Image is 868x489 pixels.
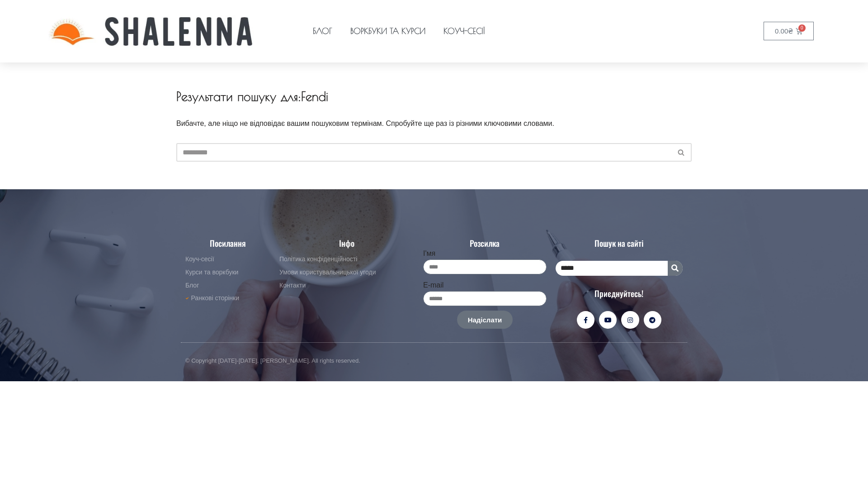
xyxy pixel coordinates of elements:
a: Блог [185,280,270,291]
button: Пошук [668,261,683,276]
a: 0.00₴ 0 [764,22,814,40]
a: Коуч-сесії [434,10,494,52]
a: Курси та воркбуки [185,267,270,278]
span: Блог [185,280,199,291]
span: Умови користувальницької угоди [279,267,376,278]
label: І'мя [423,247,435,259]
a: Воркбуки та курси [341,10,434,52]
span: ₴ [788,27,793,35]
button: Пошук [671,143,692,162]
h4: Посилання [185,239,270,247]
nav: Меню [304,10,693,52]
h4: Приєднуйтесь! [556,289,683,297]
label: E-mail [423,279,443,291]
button: Надіслати [457,311,513,329]
span: Коуч-сесії [185,254,214,265]
h4: Розсилка [423,239,547,247]
a: Політика конфіденційності [279,254,414,265]
bdi: 0.00 [775,27,793,35]
span: Контакти [279,280,306,291]
span: Ранкові сторінки [189,293,240,304]
h4: Інфо [279,239,414,247]
input: Пошук [176,143,671,162]
a: Коуч-сесії [185,254,270,265]
p: © Copyright [DATE]-[DATE]. [PERSON_NAME]. All rights reserved. [185,356,546,365]
a: Ранкові сторінки [185,293,270,304]
span: Курси та воркбуки [185,267,238,278]
span: 0 [798,24,806,32]
p: Вибачте, але ніщо не відповідає вашим пошуковим термінам. Спробуйте ще раз із різними ключовими с... [176,117,692,129]
h1: Результати пошуку для:Fendi [176,90,692,104]
a: Умови користувальницької угоди [279,267,414,278]
a: Контакти [279,280,414,291]
h4: Пошук на сайті [556,239,683,247]
a: Блог [304,10,341,52]
span: Політика конфіденційності [279,254,357,265]
span: Надіслати [468,316,502,323]
form: Нова форма [423,247,547,333]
